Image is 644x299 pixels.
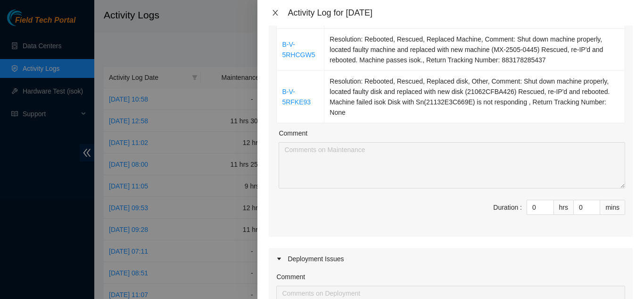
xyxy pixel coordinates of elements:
[282,88,311,106] a: B-V-5RFKE93
[269,9,282,17] button: Close
[288,8,633,18] div: Activity Log for [DATE]
[282,41,315,59] a: B-V-5RHCGW5
[276,272,305,282] label: Comment
[324,29,625,71] td: Resolution: Rebooted, Rescued, Replaced Machine, Comment: Shut down machine properly, located fau...
[324,71,625,123] td: Resolution: Rebooted, Rescued, Replaced disk, Other, Comment: Shut down machine properly, located...
[272,9,279,17] span: close
[554,200,574,215] div: hrs
[600,200,625,215] div: mins
[276,256,282,262] span: caret-right
[493,202,522,213] div: Duration :
[269,248,633,270] div: Deployment Issues
[279,128,307,138] label: Comment
[279,142,625,188] textarea: Comment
